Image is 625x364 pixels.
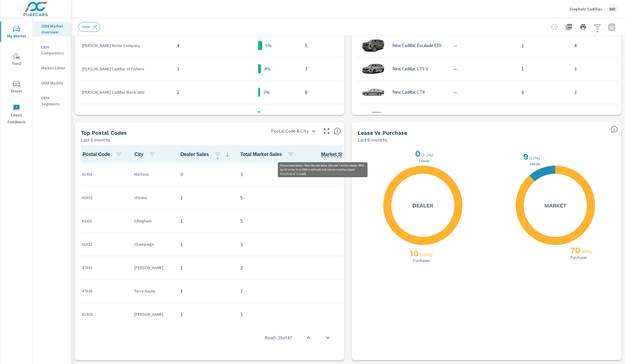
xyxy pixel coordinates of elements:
[134,195,171,201] p: Urbana
[2,104,31,126] span: Leave Feedback
[606,21,618,33] button: Select Date Range
[82,265,125,271] p: 47842
[180,241,231,248] p: 1
[582,249,593,254] p: ( 89% )
[577,21,589,33] button: Print Report
[361,107,385,125] img: glamour
[240,194,297,201] p: 5
[180,194,231,201] p: 1
[321,151,351,158] span: Market Share
[41,44,66,56] p: OEM Competitors
[422,152,435,157] p: ( < 1% )
[305,42,348,49] p: 5
[392,66,428,72] p: New Cadillac CT5-V
[180,217,231,225] p: 1
[592,21,603,33] button: Apply Filters
[263,112,270,119] p: 3%
[408,248,419,258] h2: 10
[240,151,297,158] span: Total Market Sales
[453,89,512,96] p: —
[522,65,565,72] p: 1
[134,151,158,158] span: City
[177,112,211,119] p: 2
[265,42,272,49] p: 5%
[134,265,171,271] p: [PERSON_NAME]
[2,25,31,40] span: My Market
[267,126,319,136] div: Postal Code & City
[82,171,125,177] p: 61938
[453,112,512,119] p: —
[78,22,100,32] div: New
[453,42,512,49] p: —
[240,287,297,295] p: 1
[180,311,231,318] p: 1
[33,78,71,87] div: OEM Models
[418,159,431,163] p: Leases
[611,126,618,133] span: Understand how shoppers are deciding to purchase vehicles. Sales data is based off market registr...
[563,21,575,33] button: "Export Report to PDF"
[522,89,565,96] p: 0
[82,218,125,224] p: 62401
[177,89,211,96] p: 2
[33,93,71,108] div: OEM Segments
[414,148,420,158] h2: 0
[177,42,211,49] p: 4
[305,89,348,96] p: 8
[41,65,66,71] p: Market Editor
[322,126,331,136] button: Make Fullscreen
[134,171,171,177] p: Mattoon
[453,65,512,72] p: —
[361,37,385,54] img: glamour
[301,330,316,345] button: scroll to top
[420,252,434,257] p: ( 100% )
[33,22,71,37] div: OEM Market Overview
[41,95,66,107] p: OEM Segments
[82,66,167,72] p: [PERSON_NAME] Cadillac of Fishers
[305,65,348,72] p: 7
[569,255,588,259] p: Purchases
[82,288,125,294] p: 47803
[180,287,231,295] p: 1
[2,80,31,95] span: Driver
[570,6,602,12] p: Diepholz Cadillac
[82,43,167,48] p: [PERSON_NAME] Motor Company
[530,155,541,160] p: ( 11% )
[412,202,433,209] h5: Dealer
[544,202,566,209] h5: Market
[321,330,335,345] button: scroll to bottom
[82,241,125,247] p: 61821
[264,65,271,72] p: 4%
[265,334,292,341] p: Row 5 - 29 of 47
[305,112,348,119] p: 8
[321,151,366,158] span: Market Share
[412,258,431,262] p: Purchases
[134,218,171,224] p: Effingham
[180,264,231,271] p: 1
[569,245,580,255] h2: 70
[263,89,270,96] p: 3%
[134,288,171,294] p: Terre Haute
[33,43,71,57] div: OEM Competitors
[607,4,618,14] div: MR
[358,136,387,143] p: Last 6 months
[41,23,66,35] p: OEM Market Overview
[361,83,385,101] img: glamour
[82,311,125,317] p: 61929
[528,162,541,166] p: Leases
[180,151,231,158] span: Dealer Sales
[134,241,171,247] p: Champaign
[83,151,125,158] span: Postal Code
[33,63,71,72] div: Market Editor
[41,80,66,86] p: OEM Models
[522,151,528,161] h2: 9
[180,171,231,178] p: 3
[82,89,167,95] p: [PERSON_NAME] Cadillac Buick GMC
[81,130,127,136] h5: Top Postal Codes
[82,195,125,201] p: 61802
[334,128,341,135] span: Top Postal Codes shows you how you rank, in terms of sales, to other dealerships in your market. ...
[240,217,297,225] p: 5
[392,90,424,95] p: New Cadillac CT4
[177,65,211,72] p: 3
[0,18,33,128] div: nav menu
[240,171,297,178] p: 3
